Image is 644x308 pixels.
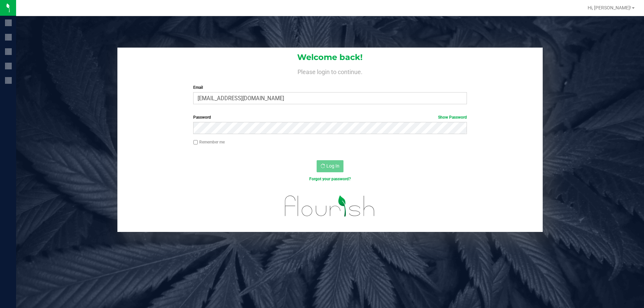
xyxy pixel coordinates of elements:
[193,115,211,120] span: Password
[117,53,543,62] h1: Welcome back!
[193,140,198,145] input: Remember me
[193,84,467,90] label: Email
[326,163,339,169] span: Log In
[438,115,467,120] a: Show Password
[277,189,383,223] img: flourish_logo.svg
[317,160,343,172] button: Log In
[193,139,225,145] label: Remember me
[117,67,543,75] h4: Please login to continue.
[588,5,631,10] span: Hi, [PERSON_NAME]!
[309,177,351,181] a: Forgot your password?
